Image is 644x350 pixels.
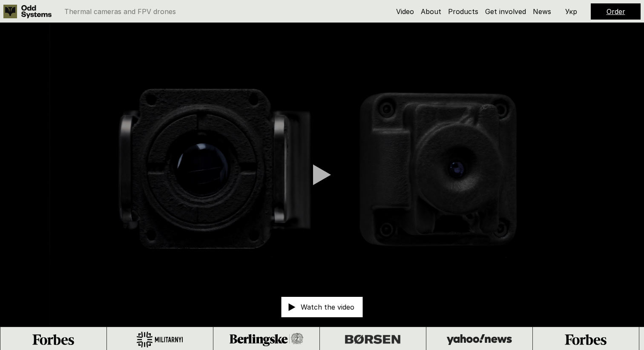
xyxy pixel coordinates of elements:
a: News [533,7,551,16]
p: Thermal cameras and FPV drones [64,8,176,15]
a: About [421,7,441,16]
p: Watch the video [301,304,354,310]
p: Укр [565,8,577,15]
a: Products [448,7,478,16]
a: Get involved [485,7,526,16]
a: Order [607,7,625,16]
a: Video [396,7,414,16]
